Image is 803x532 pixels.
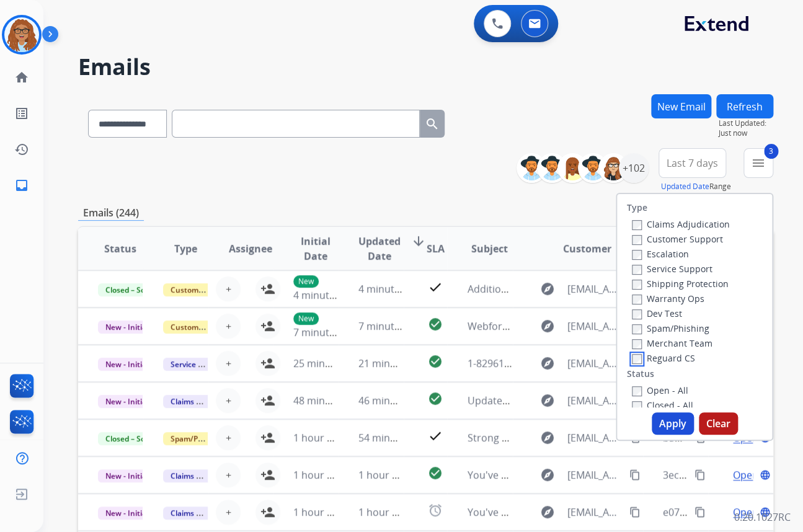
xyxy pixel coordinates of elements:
[358,394,430,407] span: 46 minutes ago
[163,283,244,296] span: Customer Support
[216,463,241,487] button: +
[293,357,365,370] span: 25 minutes ago
[632,399,693,411] label: Closed - All
[260,282,275,296] mat-icon: person_add
[428,354,443,369] mat-icon: check_circle
[226,430,231,445] span: +
[98,283,167,296] span: Closed – Solved
[632,250,642,260] input: Escalation
[358,431,430,445] span: 54 minutes ago
[733,505,758,520] span: Open
[226,319,231,334] span: +
[661,181,731,192] span: Range
[229,241,272,256] span: Assignee
[163,507,248,520] span: Claims Adjudication
[694,469,706,481] mat-icon: content_copy
[293,505,344,519] span: 1 hour ago
[743,148,773,178] button: 3
[260,356,275,371] mat-icon: person_add
[358,505,409,519] span: 1 hour ago
[540,505,555,520] mat-icon: explore
[629,469,641,481] mat-icon: content_copy
[567,468,623,482] span: [EMAIL_ADDRESS][DOMAIN_NAME]
[163,358,234,371] span: Service Support
[699,412,738,435] button: Clear
[260,319,275,334] mat-icon: person_add
[716,94,773,118] button: Refresh
[764,144,778,159] span: 3
[358,357,430,370] span: 21 minutes ago
[260,430,275,445] mat-icon: person_add
[428,428,443,443] mat-icon: check
[467,319,748,333] span: Webform from [EMAIL_ADDRESS][DOMAIN_NAME] on [DATE]
[293,234,338,264] span: Initial Date
[652,412,694,435] button: Apply
[632,309,642,319] input: Dev Test
[567,356,623,371] span: [EMAIL_ADDRESS][DOMAIN_NAME][DATE]
[760,469,771,481] mat-icon: language
[467,282,567,296] span: Addition information.
[632,322,709,334] label: Spam/Phishing
[632,265,642,275] input: Service Support
[78,55,773,79] h2: Emails
[567,505,623,520] span: [EMAIL_ADDRESS][DOMAIN_NAME]
[667,161,718,166] span: Last 7 days
[632,218,730,230] label: Claims Adjudication
[632,295,642,304] input: Warranty Ops
[426,241,444,256] span: SLA
[540,282,555,296] mat-icon: explore
[632,386,642,396] input: Open - All
[216,425,241,450] button: +
[358,234,401,264] span: Updated Date
[14,70,29,85] mat-icon: home
[293,394,365,407] span: 48 minutes ago
[760,507,771,518] mat-icon: language
[540,468,555,482] mat-icon: explore
[410,234,425,249] mat-icon: arrow_downward
[467,431,725,445] span: Strong Reputation = Strong Revenue. Let’s Build It Now.
[567,430,623,445] span: [EMAIL_ADDRESS][DOMAIN_NAME]
[567,282,623,296] span: [EMAIL_ADDRESS][DOMAIN_NAME]
[661,182,709,192] button: Updated Date
[733,468,758,482] span: Open
[98,432,167,445] span: Closed – Solved
[629,507,641,518] mat-icon: content_copy
[216,277,241,301] button: +
[425,117,440,131] mat-icon: search
[632,280,642,290] input: Shipping Protection
[98,469,156,482] span: New - Initial
[98,321,156,334] span: New - Initial
[567,393,623,408] span: [EMAIL_ADDRESS][DOMAIN_NAME]
[358,319,425,333] span: 7 minutes ago
[358,282,425,296] span: 4 minutes ago
[467,357,639,370] span: 1-8296193833 [PERSON_NAME] Claim
[540,393,555,408] mat-icon: explore
[163,395,248,408] span: Claims Adjudication
[78,205,144,221] p: Emails (244)
[14,178,29,193] mat-icon: inbox
[567,319,623,334] span: [EMAIL_ADDRESS][DOMAIN_NAME]
[627,368,654,380] label: Status
[651,94,711,118] button: New Email
[358,468,409,482] span: 1 hour ago
[719,118,773,128] span: Last Updated:
[428,503,443,518] mat-icon: alarm
[632,235,642,245] input: Customer Support
[104,241,136,256] span: Status
[627,202,647,214] label: Type
[14,106,29,121] mat-icon: list_alt
[659,148,726,178] button: Last 7 days
[471,241,508,256] span: Subject
[216,388,241,413] button: +
[734,510,791,525] p: 0.20.1027RC
[216,500,241,525] button: +
[428,466,443,481] mat-icon: check_circle
[632,337,712,349] label: Merchant Team
[540,356,555,371] mat-icon: explore
[163,321,244,334] span: Customer Support
[719,128,773,138] span: Just now
[632,339,642,349] input: Merchant Team
[632,352,695,364] label: Reguard CS
[632,293,704,304] label: Warranty Ops
[98,507,156,520] span: New - Initial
